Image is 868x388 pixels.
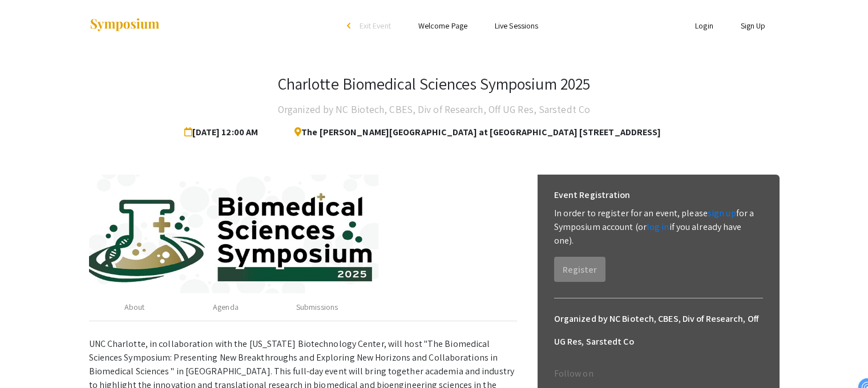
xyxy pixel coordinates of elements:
[418,21,467,31] a: Welcome Page
[89,18,160,33] img: Symposium by ForagerOne
[695,21,713,31] a: Login
[278,98,590,121] h4: Organized by NC Biotech, CBES, Div of Research, Off UG Res, Sarstedt Co
[347,22,354,29] div: arrow_back_ios
[647,221,669,233] a: log in
[184,121,263,144] span: [DATE] 12:00 AM
[708,207,736,219] a: sign up
[554,184,631,207] h6: Event Registration
[554,207,763,248] p: In order to register for an event, please for a Symposium account (or if you already have one).
[495,21,538,31] a: Live Sessions
[124,301,145,313] div: About
[213,301,239,313] div: Agenda
[554,257,605,282] button: Register
[360,21,391,31] span: Exit Event
[278,74,590,94] h3: Charlotte Biomedical Sciences Symposium 2025
[89,175,517,294] img: c1384964-d4cf-4e9d-8fb0-60982fefffba.jpg
[554,367,763,381] p: Follow on
[741,21,766,31] a: Sign Up
[554,308,763,353] h6: Organized by NC Biotech, CBES, Div of Research, Off UG Res, Sarstedt Co
[296,301,338,313] div: Submissions
[285,121,661,144] span: The [PERSON_NAME][GEOGRAPHIC_DATA] at [GEOGRAPHIC_DATA] [STREET_ADDRESS]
